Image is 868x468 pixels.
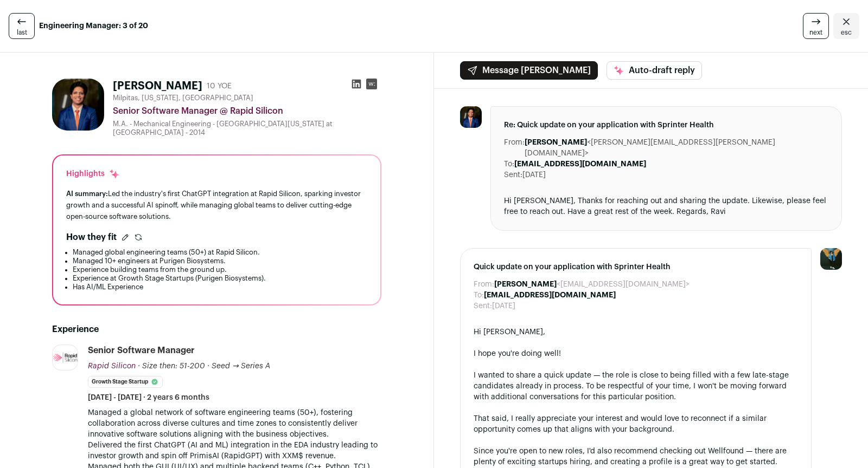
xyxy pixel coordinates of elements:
img: 25283fc35a8c9c367484352c1a7518fcc8c6215808b3f873c1f1cd97afeed556.jpg [53,350,78,365]
b: [PERSON_NAME] [525,139,587,146]
span: Quick update on your application with Sprinter Health [474,262,798,272]
dt: To: [504,159,514,170]
li: Has AI/ML Experience [73,283,367,291]
img: 61161d593053a8f0c580625a74f47cd2058793a62a71650e2718db6cf269d9d2.jpg [52,79,104,131]
div: Highlights [66,168,120,179]
div: Led the industry's first ChatGPT integration at Rapid Silicon, sparking investor growth and a suc... [66,188,367,222]
span: [DATE] - [DATE] · 2 years 6 months [88,392,209,403]
dd: [DATE] [522,170,546,180]
span: AI summary: [66,190,108,197]
img: 61161d593053a8f0c580625a74f47cd2058793a62a71650e2718db6cf269d9d2.jpg [460,106,482,128]
button: Message [PERSON_NAME] [460,61,598,80]
div: Hi [PERSON_NAME], [474,327,798,337]
span: Milpitas, [US_STATE], [GEOGRAPHIC_DATA] [113,94,253,102]
div: I wanted to share a quick update — the role is close to being filled with a few late-stage candid... [474,370,798,402]
span: Re: Quick update on your application with Sprinter Health [504,120,828,131]
button: Auto-draft reply [607,61,702,80]
a: Close [833,13,859,39]
div: Senior Software Manager @ Rapid Silicon [113,105,381,118]
div: That said, I really appreciate your interest and would love to reconnect if a similar opportunity... [474,413,798,435]
li: Experience at Growth Stage Startups (Purigen Biosystems). [73,274,367,283]
div: Since you're open to new roles, I'd also recommend checking out Wellfound — there are plenty of e... [474,446,798,467]
div: M.A. - Mechanical Engineering - [GEOGRAPHIC_DATA][US_STATE] at [GEOGRAPHIC_DATA] - 2014 [113,120,381,137]
dt: To: [474,290,484,301]
b: [EMAIL_ADDRESS][DOMAIN_NAME] [484,291,616,299]
li: Managed global engineering teams (50+) at Rapid Silicon. [73,248,367,257]
li: Managed 10+ engineers at Purigen Biosystems. [73,257,367,265]
h1: [PERSON_NAME] [113,79,202,94]
b: [PERSON_NAME] [494,281,557,288]
span: next [809,28,822,37]
li: Experience building teams from the ground up. [73,265,367,274]
dt: Sent: [504,170,522,180]
b: [EMAIL_ADDRESS][DOMAIN_NAME] [514,160,646,168]
li: Growth Stage Startup [88,376,163,388]
span: · Size then: 51-200 [138,362,205,370]
span: esc [841,28,852,37]
img: 12031951-medium_jpg [820,248,842,270]
dd: [DATE] [492,301,515,311]
div: 10 YOE [207,81,232,92]
h2: How they fit [66,231,117,244]
span: · [207,361,209,372]
div: Senior Software Manager [88,344,195,356]
h2: Experience [52,323,381,336]
dt: Sent: [474,301,492,311]
div: I hope you're doing well! [474,348,798,359]
span: last [17,28,27,37]
strong: Engineering Manager: 3 of 20 [39,21,148,31]
span: Seed → Series A [212,362,270,370]
dd: <[EMAIL_ADDRESS][DOMAIN_NAME]> [494,279,690,290]
div: Hi [PERSON_NAME], Thanks for reaching out and sharing the update. Likewise, please feel free to r... [504,196,828,217]
dt: From: [504,137,525,159]
span: Rapid Silicon [88,362,136,370]
dd: <[PERSON_NAME][EMAIL_ADDRESS][PERSON_NAME][DOMAIN_NAME]> [525,137,828,159]
a: last [9,13,35,39]
dt: From: [474,279,494,290]
a: next [803,13,829,39]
